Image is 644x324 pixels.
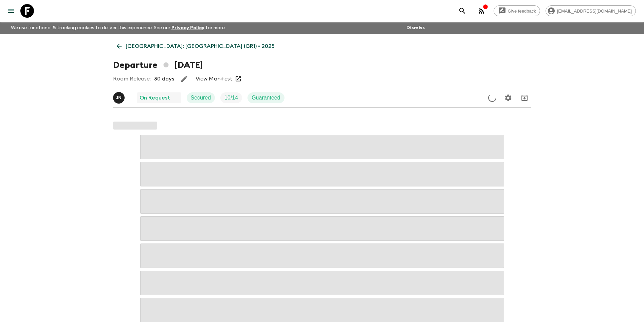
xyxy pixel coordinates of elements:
[113,58,203,72] h1: Departure [DATE]
[171,25,204,30] a: Privacy Policy
[4,4,18,18] button: menu
[126,42,275,50] p: [GEOGRAPHIC_DATA]: [GEOGRAPHIC_DATA] (GR1) • 2025
[494,5,540,16] a: Give feedback
[187,92,215,103] div: Secured
[113,75,151,83] p: Room Release:
[553,8,636,14] span: [EMAIL_ADDRESS][DOMAIN_NAME]
[154,75,174,83] p: 30 days
[456,4,469,18] button: search adventures
[113,39,278,53] a: [GEOGRAPHIC_DATA]: [GEOGRAPHIC_DATA] (GR1) • 2025
[405,23,426,33] button: Dismiss
[546,5,636,16] div: [EMAIL_ADDRESS][DOMAIN_NAME]
[252,94,280,102] p: Guaranteed
[8,22,228,34] p: We use functional & tracking cookies to deliver this experience. See our for more.
[113,92,126,104] button: JN
[220,92,242,103] div: Trip Fill
[224,94,238,102] p: 10 / 14
[191,94,211,102] p: Secured
[504,8,540,14] span: Give feedback
[501,91,515,105] button: Settings
[518,91,531,105] button: Archive (Completed, Cancelled or Unsynced Departures only)
[140,94,170,102] p: On Request
[116,95,122,101] p: J N
[196,75,233,82] a: View Manifest
[485,91,499,105] button: Update Price, Early Bird Discount and Costs
[113,94,126,100] span: Janita Nurmi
